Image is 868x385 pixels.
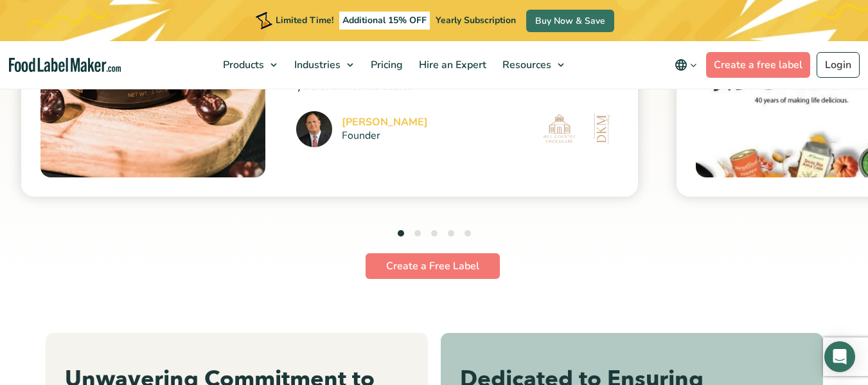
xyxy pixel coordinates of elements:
[499,58,553,72] span: Resources
[706,52,810,78] a: Create a free label
[398,230,404,237] button: 1 of 5
[415,58,488,72] span: Hire an Expert
[363,41,408,89] a: Pricing
[817,52,860,78] a: Login
[342,130,428,141] small: Founder
[219,58,265,72] span: Products
[431,230,438,237] button: 3 of 5
[495,41,571,89] a: Resources
[448,230,454,237] button: 4 of 5
[367,58,404,72] span: Pricing
[465,230,471,237] button: 5 of 5
[366,253,500,279] a: Create a Free Label
[824,341,855,372] div: Open Intercom Messenger
[287,41,360,89] a: Industries
[290,58,342,72] span: Industries
[411,41,492,89] a: Hire an Expert
[436,14,516,26] span: Yearly Subscription
[342,117,428,127] cite: [PERSON_NAME]
[215,41,283,89] a: Products
[339,12,430,30] span: Additional 15% OFF
[526,10,614,32] a: Buy Now & Save
[276,14,333,26] span: Limited Time!
[414,230,421,237] button: 2 of 5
